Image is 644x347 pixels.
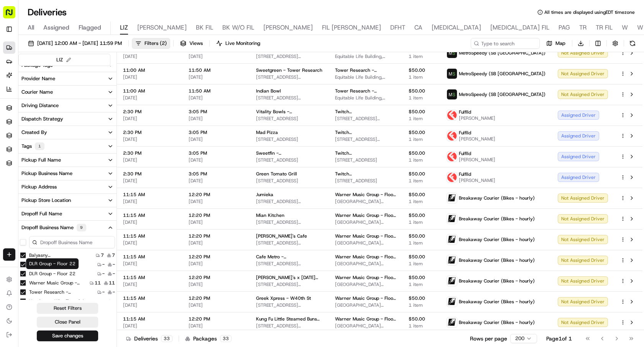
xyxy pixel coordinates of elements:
[65,119,67,125] span: •
[256,157,323,163] span: [STREET_ADDRESS]
[409,150,434,156] span: $50.00
[335,274,396,281] span: Warner Music Group - Floor 7
[447,255,457,265] img: breakaway_couriers_logo.png
[256,178,323,184] span: [STREET_ADDRESS]
[220,335,232,342] div: 33
[409,178,434,184] span: 1 item
[414,23,422,32] span: CA
[256,281,323,288] span: [STREET_ADDRESS][US_STATE]
[18,126,117,139] button: Created By
[18,221,117,235] button: Dropoff Business Name9
[459,136,495,142] span: [PERSON_NAME]
[15,119,21,126] img: 1736555255976-a54dd68f-1ca7-489b-9aae-adbdc363a1c4
[26,258,79,269] div: DLR Group - Floor 22
[123,302,176,308] span: [DATE]
[113,261,115,268] span: -
[16,73,30,87] img: 1724597045416-56b7ee45-8013-43a0-a6f9-03cb97ddad50
[409,109,434,115] span: $50.00
[390,23,405,32] span: DFHT
[189,95,244,101] span: [DATE]
[447,317,457,327] img: breakaway_couriers_logo.png
[409,274,434,281] span: $50.00
[145,40,167,47] span: Filters
[123,316,176,322] span: 11:15 AM
[409,192,434,198] span: $50.00
[546,335,572,342] div: Page 1 of 1
[189,323,244,329] span: [DATE]
[21,183,57,190] div: Pickup Address
[123,178,176,184] span: [DATE]
[409,198,434,205] span: 1 item
[459,319,535,326] span: Breakaway Courier (Bikes - hourly)
[409,53,434,59] span: 1 item
[18,180,117,193] button: Pickup Address
[189,198,244,205] span: [DATE]
[189,116,244,122] span: [DATE]
[123,53,176,59] span: [DATE]
[256,109,323,115] span: Vitality Bowls - [GEOGRAPHIC_DATA]
[177,38,206,49] button: Views
[189,219,244,225] span: [DATE]
[29,298,90,304] label: Headway - US - Floor Suite 500 A
[213,38,264,49] button: Live Monitoring
[256,302,323,308] span: [STREET_ADDRESS][US_STATE]
[470,335,507,342] p: Rows per page
[335,171,396,177] span: Twitch ([GEOGRAPHIC_DATA]) - Floor 200
[447,193,457,203] img: breakaway_couriers_logo.png
[409,88,434,94] span: $50.00
[447,152,457,162] img: profile_Fulflld_OnFleet_Thistle_SF.png
[21,224,86,231] div: Dropoff Business Name
[335,316,396,322] span: Warner Music Group - Floor 7
[189,295,244,301] span: 12:20 PM
[409,281,434,288] span: 1 item
[102,298,105,304] span: -
[409,219,434,225] span: 1 item
[29,236,115,248] input: Dropoff Business Name
[256,192,273,198] span: Jumieka
[18,86,117,99] button: Courier Name
[21,129,47,136] div: Created By
[18,167,117,180] button: Pickup Business Name
[222,23,254,32] span: BK W/O FIL
[34,73,126,81] div: Start new chat
[29,280,87,286] label: Warner Music Group - Floor 7
[189,212,244,218] span: 12:20 PM
[29,289,90,295] label: Tower Research - [GEOGRAPHIC_DATA] - Floor 38
[559,23,570,32] span: PAG
[8,112,20,124] img: Klarizel Pensader
[102,271,105,277] span: -
[123,240,176,246] span: [DATE]
[447,235,457,245] img: breakaway_couriers_logo.png
[409,323,434,329] span: 1 item
[123,116,176,122] span: [DATE]
[409,302,434,308] span: 1 item
[447,131,457,141] img: profile_Fulflld_OnFleet_Thistle_SF.png
[256,316,323,322] span: Kung Fu Little Steamed Buns Ramen
[490,23,549,32] span: [MEDICAL_DATA] FIL
[160,40,167,47] span: ( 2 )
[459,157,495,163] span: [PERSON_NAME]
[189,109,244,115] span: 3:05 PM
[21,75,55,82] div: Provider Name
[256,219,323,225] span: [STREET_ADDRESS][US_STATE]
[335,136,396,142] span: [STREET_ADDRESS][PERSON_NAME]
[37,40,122,47] span: [DATE] 12:00 AM - [DATE] 11:59 PM
[256,274,323,281] span: [PERSON_NAME]'s x [DATE][PERSON_NAME] - [GEOGRAPHIC_DATA]
[459,130,471,136] span: Fulflld
[189,233,244,239] span: 12:20 PM
[189,171,244,177] span: 3:05 PM
[21,197,71,204] div: Pickup Store Location
[335,116,396,122] span: [STREET_ADDRESS][PERSON_NAME]
[335,302,396,308] span: [GEOGRAPHIC_DATA][STREET_ADDRESS][US_STATE]
[189,178,244,184] span: [DATE]
[62,148,126,162] a: 💻API Documentation
[21,102,59,109] div: Driving Distance
[102,261,105,268] span: -
[459,195,535,201] span: Breakaway Courier (Bikes - hourly)
[256,254,323,260] span: Cafe Metro - [STREET_ADDRESS]
[409,261,434,267] span: 1 item
[25,38,125,49] button: [DATE] 12:00 AM - [DATE] 11:59 PM
[5,148,62,162] a: 📗Knowledge Base
[37,317,98,327] button: Close Panel
[409,116,434,122] span: 1 item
